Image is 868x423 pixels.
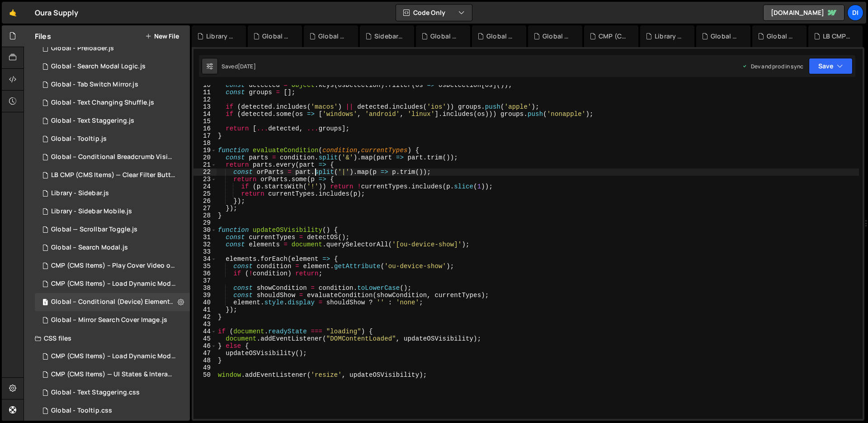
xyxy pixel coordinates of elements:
div: 14937/44170.js [35,148,193,166]
div: LB CMP (CMS Items) — Clear Filter Buttons.js [51,171,176,179]
div: 15 [193,118,217,125]
div: Library - Sidebar Mobile.js [655,32,684,41]
div: Global - Tooltip.css [51,407,112,415]
div: 16 [193,125,217,132]
div: Library - Sidebar.js [206,32,235,41]
div: 14937/43533.css [35,365,193,384]
div: 32 [193,241,217,248]
div: 14937/38915.js [35,293,193,311]
div: Global — Scrollbar Toggle.js [51,226,137,234]
div: 41 [193,306,217,313]
span: 1 [42,299,48,307]
div: Global - Text Staggering.css [430,32,459,41]
div: 30 [193,226,217,234]
div: 36 [193,270,217,277]
div: [DATE] [238,62,256,70]
div: 14937/38911.js [35,311,190,329]
div: 10 [193,82,217,89]
div: 25 [193,190,217,197]
div: 14937/44593.js [35,202,190,221]
div: 14937/44933.css [35,384,190,402]
h2: Files [35,31,51,41]
div: Global - Search Modal Logic.js [486,32,515,41]
div: 21 [193,161,217,168]
div: 28 [193,212,217,219]
div: 17 [193,132,217,139]
div: Sidebar — UI States & Interactions.css [374,32,403,41]
div: 14937/44563.css [35,402,190,420]
div: 12 [193,96,217,103]
button: Save [809,58,853,74]
div: Library - Sidebar Mobile.js [51,207,132,216]
div: 14937/44562.js [35,130,190,148]
div: 18 [193,139,217,147]
div: 38 [193,284,217,292]
div: Global - Tab Switch Mirror.js [51,81,138,89]
div: 35 [193,263,217,270]
div: 48 [193,357,217,364]
div: Global - Text Changing Shuffle.js [51,99,154,107]
div: Global – Search Modal.js [51,244,128,252]
div: Global - Search Modal Logic.js [51,62,146,71]
button: Code Only [396,5,472,21]
div: Global - Text Staggering.js [542,32,571,41]
div: 22 [193,168,217,176]
a: [DOMAIN_NAME] [763,5,844,21]
div: 11 [193,89,217,96]
div: LB CMP (CMS Items) — Clear Filter Buttons.js [823,32,852,41]
div: CMP (CMS Items) – Load Dynamic Modal (AJAX).js [51,280,176,288]
div: 26 [193,197,217,205]
div: 19 [193,147,217,154]
div: 45 [193,335,217,342]
div: 14937/43958.js [35,39,190,58]
a: 🤙 [2,2,24,24]
div: Library - Sidebar.js [51,189,109,197]
div: Oura Supply [35,7,78,18]
div: 14937/45200.js [35,94,190,112]
div: 46 [193,342,217,350]
div: 42 [193,313,217,321]
div: 23 [193,176,217,183]
a: Di [847,5,863,21]
div: 14937/38901.js [35,257,193,275]
div: 14937/43376.js [35,166,193,184]
div: CMP (CMS Items) — UI States & Interactions.css [51,370,176,379]
div: Global – Mirror Search Cover Image.js [51,316,167,324]
div: 27 [193,205,217,212]
div: 49 [193,364,217,371]
div: 14937/45352.js [35,184,190,202]
div: Global - Tab Switch Mirror.js [318,32,347,41]
div: CMP (CMS Items) – Play Cover Video on Hover.js [51,262,176,270]
div: Dev and prod in sync [742,62,803,70]
div: 37 [193,277,217,284]
button: New File [145,33,179,40]
div: 20 [193,154,217,161]
div: Global - Offline Mode.js [711,32,740,41]
div: 14937/39947.js [35,221,190,239]
div: 14937/38913.js [35,239,190,257]
div: CMP (CMS Items) – Load Dynamic Modal (AJAX).css [51,352,176,361]
div: 14937/44851.js [35,58,190,76]
div: 44 [193,328,217,335]
div: 34 [193,255,217,263]
div: 47 [193,350,217,357]
div: 29 [193,219,217,226]
div: Saved [222,62,256,70]
div: 14 [193,111,217,118]
div: Global - Text Changing Shuffle.js [262,32,291,41]
div: 43 [193,321,217,328]
div: 14937/38910.js [35,275,193,293]
div: Global – Conditional Breadcrumb Visibility.js [51,153,176,161]
div: Global - Preloader.js [51,44,114,53]
div: 24 [193,183,217,190]
div: 14937/44975.js [35,76,190,94]
div: 13 [193,103,217,111]
div: Global - Tooltip.js [51,135,107,143]
div: 14937/44781.js [35,112,190,130]
div: Global - Text Staggering.css [51,389,140,397]
div: CMP (CMS Page) - Rich Text Highlight Pill.js [599,32,627,41]
div: Global - Text Staggering.js [51,117,134,125]
div: 50 [193,371,217,379]
div: Global - Notification Toasters.js [767,32,796,41]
